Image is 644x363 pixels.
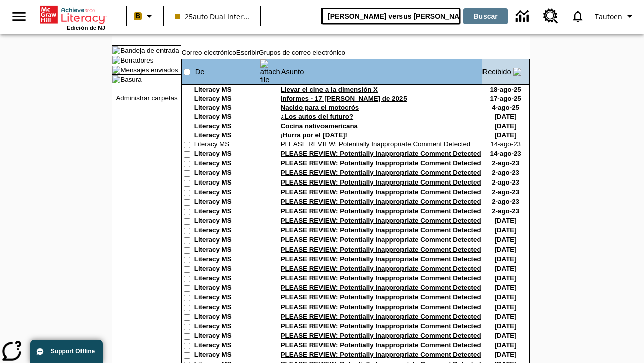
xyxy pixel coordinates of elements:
td: Literacy MS [194,131,260,140]
a: PLEASE REVIEW: Potentially Inappropriate Comment Detected [281,274,481,282]
a: PLEASE REVIEW: Potentially Inappropriate Comment Detected [281,169,481,176]
a: PLEASE REVIEW: Potentially Inappropriate Comment Detected [281,303,481,311]
td: Literacy MS [194,341,260,351]
a: Grupos de correo electrónico [259,49,345,56]
nobr: [DATE] [495,332,517,339]
td: Literacy MS [194,178,260,188]
a: PLEASE REVIEW: Potentially Inappropriate Comment Detected [281,178,481,186]
a: Nacido para el motocrós [281,104,359,111]
a: PLEASE REVIEW: Potentially Inappropriate Comment Detected [281,198,481,205]
td: Literacy MS [194,236,260,246]
td: Literacy MS [194,255,260,265]
img: folder_icon_pick.gif [112,46,120,54]
a: PLEASE REVIEW: Potentially Inappropriate Comment Detected [281,246,481,253]
a: Recibido [482,68,511,76]
nobr: [DATE] [495,255,517,263]
a: Basura [120,76,141,83]
nobr: [DATE] [495,274,517,282]
a: PLEASE REVIEW: Potentially Inappropriate Comment Detected [281,313,481,320]
nobr: [DATE] [495,236,517,244]
a: PLEASE REVIEW: Potentially Inappropriate Comment Detected [281,207,481,215]
a: ¿Los autos del futuro? [281,113,353,120]
nobr: 17-ago-25 [490,95,521,102]
a: Mensajes enviados [120,66,178,74]
a: PLEASE REVIEW: Potentially Inappropriate Comment Detected [281,226,481,234]
a: PLEASE REVIEW: Potentially Inappropriate Comment Detected [281,255,481,263]
nobr: [DATE] [495,246,517,253]
a: PLEASE REVIEW: Potentially Inappropriate Comment Detected [281,341,481,349]
nobr: 2-ago-23 [492,188,519,196]
button: Buscar [463,8,508,24]
a: PLEASE REVIEW: Potentially Inappropriate Comment Detected [281,236,481,244]
button: Perfil/Configuración [591,7,640,25]
nobr: [DATE] [495,313,517,320]
a: PLEASE REVIEW: Potentially Inappropriate Comment Detected [281,293,481,301]
a: PLEASE REVIEW: Potentially Inappropriate Comment Detected [281,159,481,167]
td: Literacy MS [194,303,260,313]
img: folder_icon.gif [112,75,120,83]
a: PLEASE REVIEW: Potentially Inappropriate Comment Detected [281,284,481,291]
td: Literacy MS [194,226,260,236]
span: Edición de NJ [67,25,105,31]
td: Literacy MS [194,284,260,293]
a: PLEASE REVIEW: Potentially Inappropriate Comment Detected [281,150,481,157]
nobr: [DATE] [495,303,517,311]
a: PLEASE REVIEW: Potentially Inappropriate Comment Detected [281,265,481,272]
nobr: [DATE] [495,113,517,120]
span: B [135,10,140,22]
img: attach file [260,59,280,84]
a: PLEASE REVIEW: Potentially Inappropriate Comment Detected [281,217,481,224]
img: arrow_down.gif [513,68,521,76]
nobr: [DATE] [495,122,517,130]
td: Literacy MS [194,95,260,104]
nobr: [DATE] [495,351,517,358]
nobr: 2-ago-23 [492,159,519,167]
a: De [195,68,205,76]
input: Buscar campo [321,8,460,24]
a: Centro de recursos, Se abrirá en una pestaña nueva. [537,3,565,30]
nobr: 14-ago-23 [490,140,521,148]
nobr: [DATE] [495,265,517,272]
nobr: [DATE] [495,226,517,234]
a: PLEASE REVIEW: Potentially Inappropriate Comment Detected [281,332,481,339]
img: folder_icon.gif [112,56,120,64]
td: Literacy MS [194,113,260,122]
nobr: [DATE] [495,284,517,291]
a: Cocina nativoamericana [281,122,358,130]
td: Literacy MS [194,265,260,274]
button: Abrir el menú lateral [4,2,34,31]
a: PLEASE REVIEW: Potentially Inappropriate Comment Detected [281,188,481,196]
nobr: 2-ago-23 [492,178,519,186]
td: Literacy MS [194,86,260,95]
a: Llevar el cine a la dimensión X [281,86,378,93]
a: Correo electrónico [182,49,236,56]
span: 25auto Dual International [175,11,249,22]
span: Tautoen [595,11,622,22]
a: Notificaciones [565,3,591,29]
a: PLEASE REVIEW: Potentially Inappropriate Comment Detected [281,140,471,148]
td: Literacy MS [194,150,260,159]
a: Bandeja de entrada [120,47,179,54]
a: Escribir [236,49,259,56]
nobr: 4-ago-25 [492,104,519,111]
nobr: 18-ago-25 [490,86,521,93]
a: Asunto [281,68,304,76]
td: Literacy MS [194,140,260,150]
img: folder_icon.gif [112,66,120,74]
nobr: [DATE] [495,322,517,330]
td: Literacy MS [194,188,260,198]
a: PLEASE REVIEW: Potentially Inappropriate Comment Detected [281,351,481,358]
td: Literacy MS [194,246,260,255]
nobr: 2-ago-23 [492,207,519,215]
span: Support Offline [51,348,95,355]
td: Literacy MS [194,122,260,131]
td: Literacy MS [194,351,260,360]
nobr: [DATE] [495,293,517,301]
button: Support Offline [30,340,103,363]
td: Literacy MS [194,332,260,341]
a: Centro de información [510,3,537,30]
nobr: 14-ago-23 [490,150,521,157]
td: Literacy MS [194,293,260,303]
td: Literacy MS [194,104,260,113]
a: Borradores [120,56,153,64]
